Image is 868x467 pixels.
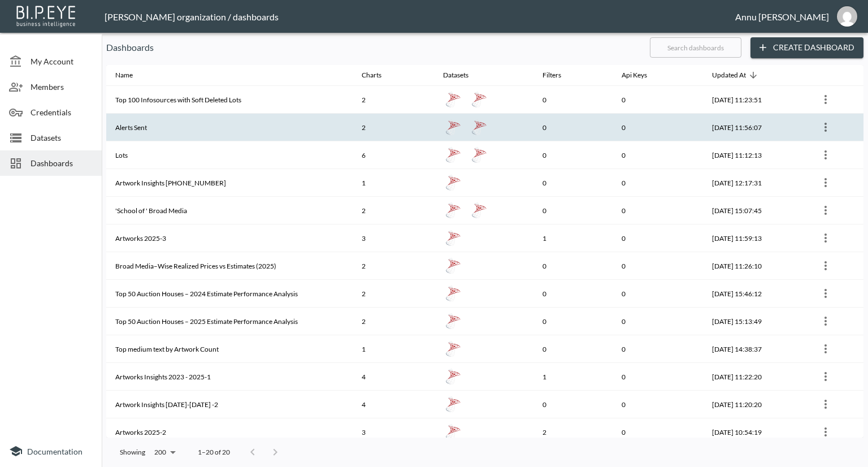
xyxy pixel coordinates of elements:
img: mssql icon [445,175,461,191]
th: 2 [353,197,434,224]
div: 200 [150,445,180,460]
th: 2025-08-05, 15:07:45 [703,197,808,224]
th: {"type":{"isMobxInjector":true,"displayName":"inject-with-userStore-stripeStore-dashboardsStore(O... [808,141,863,169]
th: 0 [533,197,613,224]
th: 2025-08-04, 14:38:37 [703,335,808,363]
th: 2025-08-04, 15:46:12 [703,280,808,308]
img: mssql icon [445,147,461,163]
img: mssql icon [445,92,461,107]
img: 30a3054078d7a396129f301891e268cf [837,6,857,27]
a: Documentation [9,444,93,458]
p: Dashboards [106,41,641,54]
a: Lots Monthly final [443,145,463,165]
img: mssql icon [445,230,461,246]
th: {"type":{"isMobxInjector":true,"displayName":"inject-with-userStore-stripeStore-dashboardsStore(O... [808,252,863,280]
p: Showing [120,447,145,457]
th: 1 [533,224,613,252]
th: 3 [353,418,434,446]
th: 1 [353,335,434,363]
th: Artworks 2025-3 [106,224,353,252]
th: Top 100 Infosources with Soft Deleted Lots [106,86,353,114]
th: 0 [533,308,613,335]
th: Alerts Sent [106,114,353,141]
button: more [817,118,835,136]
th: Lots [106,141,353,169]
th: 0 [533,335,613,363]
button: more [817,257,835,275]
a: Artworks-Full [443,422,463,442]
button: more [817,340,835,358]
button: more [817,284,835,302]
th: 2025-08-05, 11:26:10 [703,252,808,280]
span: Datasets [443,68,483,82]
div: Datasets [443,68,468,82]
img: mssql icon [445,313,461,329]
th: {"type":"div","key":null,"ref":null,"props":{"style":{"display":"flex","gap":10},"children":[{"ty... [434,141,533,169]
th: 0 [533,391,613,418]
div: Api Keys [622,68,647,82]
a: ''School of '' Type [443,200,463,220]
div: Charts [362,68,381,82]
th: 3 [353,224,434,252]
th: {"type":"div","key":null,"ref":null,"props":{"style":{"display":"flex","gap":10},"children":[{"ty... [434,308,533,335]
th: Artwork Insights 2023-2025 -2 [106,391,353,418]
th: 0 [533,169,613,197]
button: more [817,201,835,219]
button: more [817,395,835,413]
th: {"type":{"isMobxInjector":true,"displayName":"inject-with-userStore-stripeStore-dashboardsStore(O... [808,391,863,418]
p: 1–20 of 20 [198,447,230,457]
th: 4 [353,363,434,391]
div: Updated At [712,68,746,82]
th: 1 [533,363,613,391]
img: mssql icon [471,119,487,135]
span: Charts [362,68,396,82]
th: 0 [613,280,702,308]
th: {"type":"div","key":null,"ref":null,"props":{"style":{"display":"flex","gap":10},"children":[{"ty... [434,335,533,363]
th: 2025-08-04, 11:20:20 [703,391,808,418]
div: Filters [542,68,561,82]
button: Create Dashboard [750,37,863,58]
th: {"type":{"isMobxInjector":true,"displayName":"inject-with-userStore-stripeStore-dashboardsStore(O... [808,363,863,391]
th: 0 [613,363,702,391]
button: more [817,229,835,247]
th: {"type":{"isMobxInjector":true,"displayName":"inject-with-userStore-stripeStore-dashboardsStore(O... [808,335,863,363]
span: Filters [542,68,576,82]
th: 2025-08-11, 11:12:13 [703,141,808,169]
th: 2 [353,252,434,280]
a: Alerts Sent-Daily Trends [469,117,489,137]
div: Name [115,68,133,82]
th: Broad Media–Wise Realized Prices vs Estimates (2025) [106,252,353,280]
img: mssql icon [445,341,461,357]
th: 0 [613,224,702,252]
span: Credentials [31,106,93,118]
th: {"type":{"isMobxInjector":true,"displayName":"inject-with-userStore-stripeStore-dashboardsStore(O... [808,224,863,252]
th: 2 [353,114,434,141]
th: 0 [613,169,702,197]
th: 6 [353,141,434,169]
a: 2024 Auction Leaders: Sold Lot Estimate Breakdown [443,283,463,304]
img: mssql icon [445,119,461,135]
th: {"type":{"isMobxInjector":true,"displayName":"inject-with-userStore-stripeStore-dashboardsStore(O... [808,114,863,141]
th: 2 [533,418,613,446]
th: {"type":{"isMobxInjector":true,"displayName":"inject-with-userStore-stripeStore-dashboardsStore(O... [808,86,863,114]
a: ArtworksBroadmediaSaledate [443,394,463,414]
th: 4 [353,391,434,418]
button: more [817,174,835,192]
th: {"type":"div","key":null,"ref":null,"props":{"style":{"display":"flex","gap":10},"children":[{"ty... [434,169,533,197]
button: more [817,90,835,109]
th: 2 [353,308,434,335]
th: 0 [533,114,613,141]
th: 2 [353,280,434,308]
th: 2025-08-13, 11:23:51 [703,86,808,114]
img: mssql icon [445,396,461,412]
span: Dashboards [31,157,93,169]
th: Artworks Insights 2023 - 2025-1 [106,363,353,391]
th: 0 [533,280,613,308]
img: mssql icon [445,369,461,384]
span: Updated At [712,68,761,82]
th: 1 [353,169,434,197]
th: {"type":{"isMobxInjector":true,"displayName":"inject-with-userStore-stripeStore-dashboardsStore(O... [808,308,863,335]
img: mssql icon [471,92,487,107]
img: bipeye-logo [14,3,79,28]
th: {"type":"div","key":null,"ref":null,"props":{"style":{"display":"flex","gap":10},"children":[{"ty... [434,391,533,418]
